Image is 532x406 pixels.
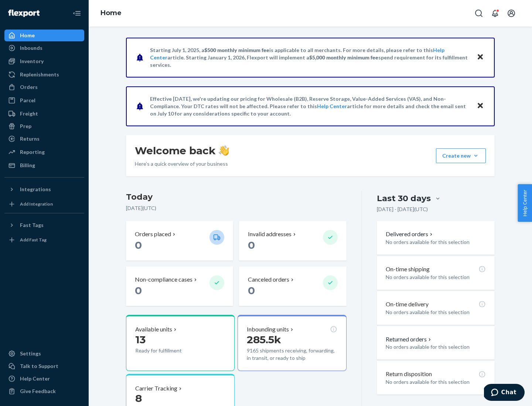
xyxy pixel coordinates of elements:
p: Invalid addresses [248,230,291,238]
a: Add Fast Tag [4,234,84,246]
a: Orders [4,81,84,93]
button: Close Navigation [69,6,84,21]
button: Help Center [518,184,532,222]
p: No orders available for this selection [386,238,486,246]
div: Freight [20,110,38,117]
div: Orders [20,83,38,91]
button: Open Search Box [471,6,486,21]
a: Inventory [4,55,84,67]
p: Inbounding units [247,325,289,334]
div: Inbounds [20,44,42,52]
div: Help Center [20,375,50,382]
a: Reporting [4,146,84,158]
button: Available units13Ready for fulfillment [126,315,235,371]
div: Last 30 days [377,193,431,204]
p: Non-compliance cases [135,275,192,284]
div: Parcel [20,97,35,104]
a: Home [4,30,84,41]
p: Effective [DATE], we're updating our pricing for Wholesale (B2B), Reserve Storage, Value-Added Se... [150,95,470,117]
button: Close [475,101,485,111]
ol: breadcrumbs [95,3,127,24]
div: Add Integration [20,201,53,207]
a: Prep [4,120,84,132]
img: Flexport logo [8,10,40,17]
p: Starting July 1, 2025, a is applicable to all merchants. For more details, please refer to this a... [150,47,470,69]
span: 13 [135,333,146,346]
p: 9165 shipments receiving, forwarding, in transit, or ready to ship [247,347,337,362]
span: 0 [248,284,255,297]
p: No orders available for this selection [386,309,486,316]
button: Orders placed 0 [126,221,233,261]
div: Talk to Support [20,362,58,370]
a: Returns [4,133,84,145]
a: Replenishments [4,69,84,80]
a: Parcel [4,94,84,106]
div: Reporting [20,148,45,156]
button: Inbounding units285.5k9165 shipments receiving, forwarding, in transit, or ready to ship [238,315,346,371]
div: Inventory [20,58,44,65]
a: Home [100,9,122,17]
p: No orders available for this selection [386,273,486,281]
button: Canceled orders 0 [239,266,346,306]
a: Inbounds [4,42,84,54]
p: On-time delivery [386,300,429,309]
button: Delivered orders [386,230,434,238]
h1: Welcome back [135,144,229,157]
p: No orders available for this selection [386,378,486,386]
div: Billing [20,162,35,169]
div: Fast Tags [20,221,44,229]
p: Canceled orders [248,275,289,284]
span: $500 monthly minimum fee [204,47,269,53]
button: Talk to Support [4,360,84,372]
button: Invalid addresses 0 [239,221,346,261]
button: Non-compliance cases 0 [126,266,233,306]
button: Give Feedback [4,385,84,397]
div: Prep [20,123,31,130]
p: Return disposition [386,370,432,378]
button: Create new [436,148,486,163]
span: 0 [248,239,255,251]
img: hand-wave emoji [219,145,229,156]
div: Replenishments [20,71,59,78]
div: Home [20,32,35,39]
div: Add Fast Tag [20,237,47,243]
iframe: Opens a widget where you can chat to one of our agents [484,384,525,402]
p: Available units [135,325,172,334]
a: Add Integration [4,198,84,210]
p: [DATE] - [DATE] ( UTC ) [377,206,428,213]
button: Open account menu [504,6,519,21]
span: 285.5k [247,333,281,346]
button: Returned orders [386,335,433,344]
a: Help Center [317,103,347,109]
span: 8 [135,392,142,405]
p: Carrier Tracking [135,384,177,393]
p: No orders available for this selection [386,343,486,351]
a: Help Center [4,373,84,385]
button: Fast Tags [4,219,84,231]
p: On-time shipping [386,265,430,273]
div: Integrations [20,186,51,193]
button: Close [475,52,485,63]
span: 0 [135,239,142,251]
a: Freight [4,108,84,120]
a: Settings [4,348,84,359]
div: Returns [20,135,40,142]
span: 0 [135,284,142,297]
button: Integrations [4,183,84,195]
span: $5,000 monthly minimum fee [309,54,378,61]
button: Open notifications [488,6,502,21]
p: Ready for fulfillment [135,347,204,354]
p: Here’s a quick overview of your business [135,160,229,168]
p: [DATE] ( UTC ) [126,204,347,212]
p: Orders placed [135,230,171,238]
div: Settings [20,350,41,357]
h3: Today [126,191,347,203]
div: Give Feedback [20,388,56,395]
a: Billing [4,159,84,171]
